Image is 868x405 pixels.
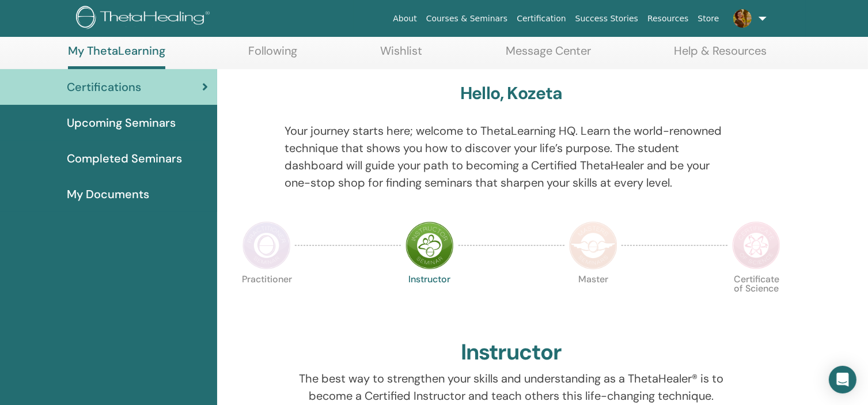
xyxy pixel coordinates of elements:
[67,114,176,131] span: Upcoming Seminars
[733,9,752,28] img: default.jpg
[285,370,738,404] p: The best way to strengthen your skills and understanding as a ThetaHealer® is to become a Certifi...
[381,44,423,66] a: Wishlist
[571,8,643,29] a: Success Stories
[569,221,617,270] img: Master
[829,366,856,393] div: Open Intercom Messenger
[506,44,591,66] a: Message Center
[732,275,780,323] p: Certificate of Science
[460,83,563,104] h3: Hello, Kozeta
[242,275,291,323] p: Practitioner
[388,8,421,29] a: About
[422,8,513,29] a: Courses & Seminars
[674,44,767,66] a: Help & Resources
[732,221,780,270] img: Certificate of Science
[242,221,291,270] img: Practitioner
[512,8,570,29] a: Certification
[67,78,141,96] span: Certifications
[569,275,617,323] p: Master
[285,122,738,191] p: Your journey starts here; welcome to ThetaLearning HQ. Learn the world-renowned technique that sh...
[405,275,454,323] p: Instructor
[67,186,149,203] span: My Documents
[693,8,724,29] a: Store
[461,339,562,366] h2: Instructor
[643,8,693,29] a: Resources
[405,221,454,270] img: Instructor
[248,44,297,66] a: Following
[68,44,165,69] a: My ThetaLearning
[67,150,182,167] span: Completed Seminars
[76,6,214,32] img: logo.png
